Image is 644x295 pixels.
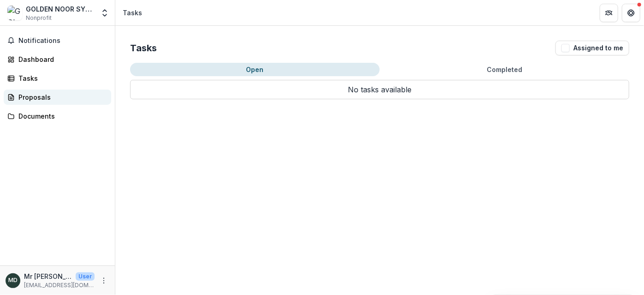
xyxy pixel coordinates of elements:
p: No tasks available [130,80,629,99]
span: Notifications [18,37,107,45]
button: Notifications [4,33,111,48]
span: Nonprofit [26,14,52,22]
p: [EMAIL_ADDRESS][DOMAIN_NAME] [24,281,95,289]
a: Dashboard [4,52,111,67]
div: Tasks [18,73,104,83]
a: Documents [4,108,111,124]
nav: breadcrumb [119,6,146,19]
button: Partners [600,4,618,22]
img: GOLDEN NOOR SYNERGY [7,6,22,20]
h2: Tasks [130,42,157,54]
button: Open entity switcher [98,4,111,22]
div: GOLDEN NOOR SYNERGY [26,4,95,14]
button: Get Help [622,4,640,22]
p: User [76,272,95,281]
button: More [98,275,109,286]
a: Tasks [4,71,111,86]
button: Assigned to me [555,41,629,55]
div: Tasks [123,8,142,18]
div: Documents [18,111,104,121]
button: Completed [380,63,629,76]
a: Proposals [4,90,111,105]
p: Mr [PERSON_NAME] [24,271,72,281]
div: Dashboard [18,54,104,64]
div: Mr Dastan [8,277,18,283]
div: Proposals [18,92,104,102]
button: Open [130,63,380,76]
